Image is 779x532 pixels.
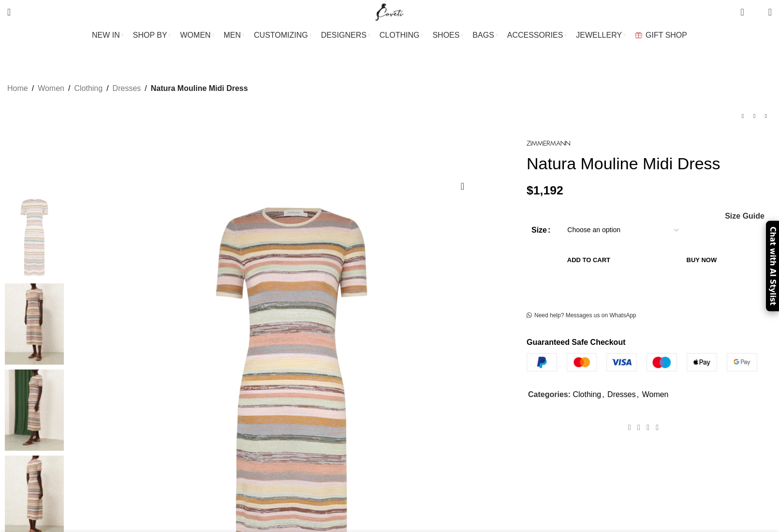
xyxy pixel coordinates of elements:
span: $ [527,184,533,197]
a: Women [642,390,669,399]
a: Clothing [74,82,103,95]
img: Zimmermann dresses [5,283,64,365]
span: Categories: [528,390,571,399]
a: JEWELLERY [576,26,625,45]
span: JEWELLERY [576,30,622,40]
label: Size [531,224,550,236]
button: Buy now [651,250,752,270]
span: , [602,388,604,401]
a: Next product [760,110,772,122]
span: Size Guide [725,212,764,220]
img: Zimmermann [527,141,570,146]
a: SHOES [432,26,463,45]
a: Dresses [113,82,141,95]
div: Main navigation [2,26,777,45]
a: Previous product [737,110,749,122]
a: Search [2,2,15,22]
a: Need help? Messages us on WhatsApp [527,312,636,320]
span: Natura Mouline Midi Dress [151,82,248,95]
a: Pinterest social link [643,420,652,434]
a: 0 [735,2,749,22]
img: Zimmermann dress [5,369,64,451]
h1: Natura Mouline Midi Dress [527,154,772,174]
span: DESIGNERS [321,30,367,40]
a: CUSTOMIZING [254,26,311,45]
a: WOMEN [180,26,214,45]
span: GIFT SHOP [646,30,687,40]
span: CUSTOMIZING [254,30,308,40]
a: NEW IN [92,26,123,45]
span: NEW IN [92,30,120,40]
button: Add to cart [531,250,646,270]
a: Size Guide [724,212,764,220]
a: Dresses [607,390,636,399]
a: Site logo [373,7,406,15]
nav: Breadcrumb [7,82,248,95]
a: Facebook social link [625,420,634,434]
span: 0 [741,5,749,12]
a: BAGS [472,26,497,45]
span: SHOP BY [133,30,167,40]
img: GiftBag [635,32,642,38]
strong: Guaranteed Safe Checkout [527,338,626,346]
span: 0 [753,10,761,17]
a: ACCESSORIES [507,26,567,45]
span: , [637,388,639,401]
a: CLOTHING [380,26,423,45]
span: SHOES [432,30,459,40]
a: Clothing [573,390,601,399]
a: WhatsApp social link [653,420,662,434]
span: WOMEN [180,30,211,40]
a: GIFT SHOP [635,26,687,45]
a: Home [7,82,28,95]
bdi: 1,192 [527,184,563,197]
span: CLOTHING [380,30,420,40]
a: SHOP BY [133,26,171,45]
a: MEN [224,26,244,45]
a: DESIGNERS [321,26,370,45]
img: Zimmermann dress [5,197,64,278]
a: X social link [634,420,643,434]
span: BAGS [472,30,494,40]
div: My Wishlist [751,2,761,22]
span: MEN [224,30,241,40]
a: Women [38,82,64,95]
span: ACCESSORIES [507,30,563,40]
img: guaranteed-safe-checkout-bordered.j [527,353,757,371]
